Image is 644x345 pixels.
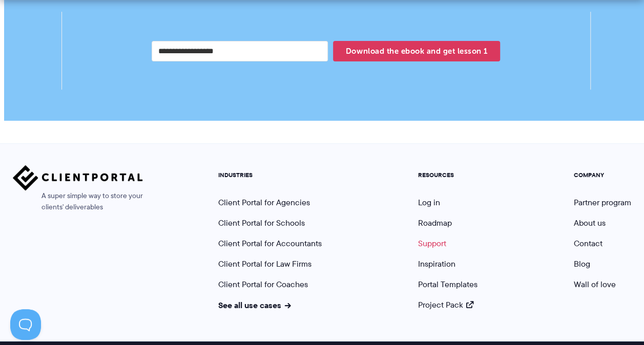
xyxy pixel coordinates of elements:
[574,197,631,208] a: Partner program
[418,171,477,179] h5: RESOURCES
[418,278,477,290] a: Portal Templates
[333,42,500,60] span: Download the ebook and get lesson 1
[10,309,41,340] iframe: Toggle Customer Support
[418,258,455,270] a: Inspiration
[574,258,590,270] a: Blog
[13,190,143,213] span: A super simple way to store your clients' deliverables
[218,299,291,311] a: See all use cases
[574,278,616,290] a: Wall of love
[418,217,452,229] a: Roadmap
[152,41,328,61] input: Your email address
[218,171,322,179] h5: INDUSTRIES
[418,238,446,249] a: Support
[218,217,305,229] a: Client Portal for Schools
[418,299,473,311] a: Project Pack
[218,258,311,270] a: Client Portal for Law Firms
[418,197,440,208] a: Log in
[574,238,603,249] a: Contact
[574,217,606,229] a: About us
[218,238,322,249] a: Client Portal for Accountants
[218,197,310,208] a: Client Portal for Agencies
[333,41,500,61] button: Download the ebook and get lesson 1
[218,278,308,290] a: Client Portal for Coaches
[574,171,631,179] h5: COMPANY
